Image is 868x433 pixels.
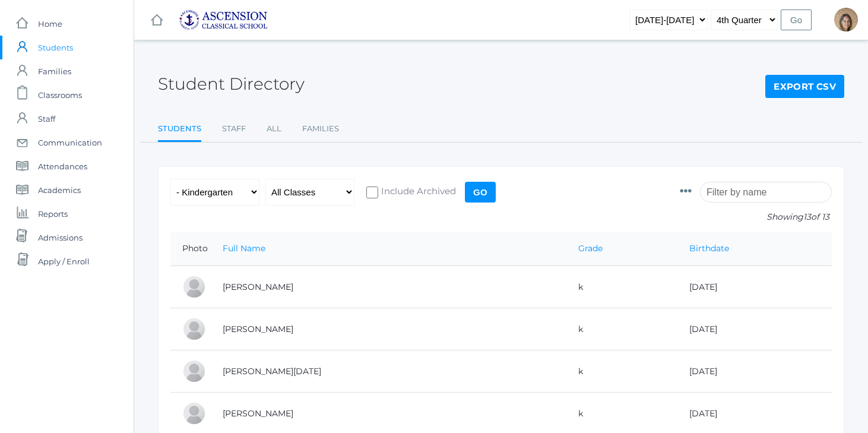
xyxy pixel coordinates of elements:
span: Home [38,12,62,36]
input: Include Archived [366,187,378,198]
span: Apply / Enroll [38,249,90,273]
h2: Student Directory [158,75,305,93]
td: [PERSON_NAME][DATE] [211,350,566,393]
a: Full Name [223,243,265,254]
span: Students [38,36,73,59]
div: Scarlett Bailey [182,317,206,341]
a: Staff [222,117,246,141]
a: Birthdate [689,243,729,254]
input: Filter by name [700,182,832,203]
span: Staff [38,107,55,131]
a: Families [302,117,339,141]
span: Admissions [38,226,83,249]
td: [DATE] [677,350,832,393]
a: Grade [578,243,603,254]
div: Henry Amos [182,275,206,299]
td: [PERSON_NAME] [211,266,566,308]
span: Reports [38,202,68,226]
span: Communication [38,131,102,154]
a: Export CSV [765,75,844,99]
span: 13 [803,211,811,222]
td: [PERSON_NAME] [211,308,566,350]
td: [DATE] [677,308,832,350]
td: [DATE] [677,266,832,308]
td: k [566,308,677,350]
a: All [267,117,281,141]
p: Showing of 13 [680,211,832,223]
span: Attendances [38,154,87,178]
span: Academics [38,178,81,202]
div: Britney Smith [834,8,858,31]
span: Classrooms [38,83,82,107]
img: ascension-logo-blue-113fc29133de2fb5813e50b71547a291c5fdb7962bf76d49838a2a14a36269ea.jpg [179,10,268,30]
td: k [566,350,677,393]
span: Families [38,59,71,83]
span: Include Archived [378,185,456,200]
div: Noel Chumley [182,359,206,383]
th: Photo [170,232,211,266]
input: Go [781,10,812,30]
td: k [566,266,677,308]
input: Go [465,182,496,203]
a: Students [158,117,201,143]
div: Evelyn Davis [182,402,206,425]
